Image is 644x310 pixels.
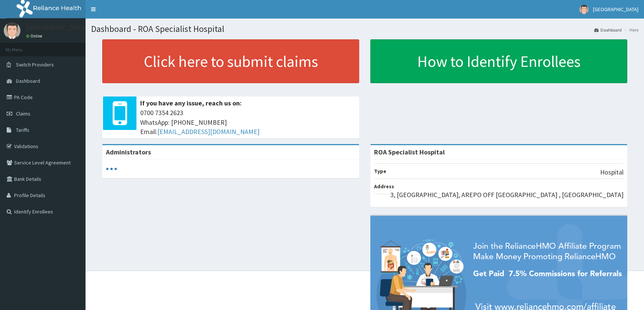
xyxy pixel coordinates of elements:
[16,127,29,133] span: Tariffs
[370,39,627,83] a: How to Identify Enrollees
[600,167,624,177] p: Hospital
[106,148,151,156] b: Administrators
[16,78,40,84] span: Dashboard
[140,99,242,107] b: If you have any issue, reach us on:
[374,183,394,190] b: Address
[374,148,445,156] strong: ROA Specialist Hospital
[91,24,638,34] h1: Dashboard - ROA Specialist Hospital
[26,24,87,31] p: [GEOGRAPHIC_DATA]
[26,33,44,39] a: Online
[390,190,624,200] p: 3, [GEOGRAPHIC_DATA], AREPO OFF [GEOGRAPHIC_DATA] , [GEOGRAPHIC_DATA]
[4,22,20,39] img: User Image
[106,163,117,174] svg: audio-loading
[102,39,359,83] a: Click here to submit claims
[579,5,589,14] img: User Image
[374,168,386,174] b: Type
[140,108,355,137] span: 0700 7354 2623 WhatsApp: [PHONE_NUMBER] Email:
[594,27,622,33] a: Dashboard
[622,27,638,33] li: Here
[16,110,30,117] span: Claims
[157,127,260,136] a: [EMAIL_ADDRESS][DOMAIN_NAME]
[593,6,638,13] span: [GEOGRAPHIC_DATA]
[16,61,54,68] span: Switch Providers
